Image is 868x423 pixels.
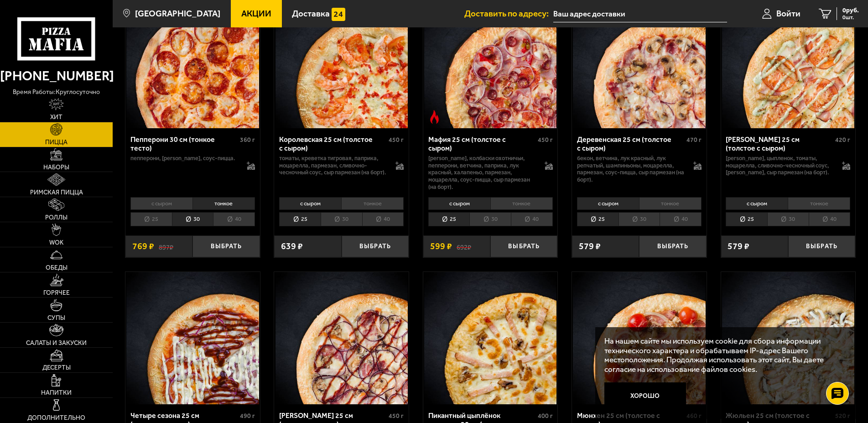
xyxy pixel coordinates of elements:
img: Острое блюдо [428,110,442,124]
li: тонкое [788,197,850,210]
li: 30 [172,212,213,226]
span: Обеды [46,265,68,271]
li: с сыром [577,197,639,210]
span: Хит [50,114,62,120]
li: тонкое [192,197,255,210]
button: Выбрать [490,235,557,258]
span: 450 г [389,136,404,144]
span: 0 руб. [842,7,859,14]
a: Четыре сезона 25 см (толстое с сыром) [125,272,260,404]
span: 769 ₽ [132,242,154,251]
li: 30 [321,212,362,226]
span: Напитки [41,390,72,396]
li: с сыром [279,197,341,210]
span: 470 г [686,136,702,144]
p: бекон, ветчина, лук красный, лук репчатый, шампиньоны, моцарелла, пармезан, соус-пицца, сыр парме... [577,155,684,183]
span: Наборы [43,164,69,171]
span: 579 ₽ [579,242,601,251]
img: Чикен Барбекю 25 см (толстое с сыром) [275,272,408,404]
span: Дополнительно [27,415,85,421]
span: Доставить по адресу: [464,9,553,18]
span: Роллы [45,214,68,221]
li: 40 [362,212,404,226]
span: 0 шт. [842,15,859,20]
span: Войти [776,9,800,18]
span: Доставка [292,9,330,18]
button: Выбрать [639,235,706,258]
s: 897 ₽ [159,242,173,251]
span: Супы [47,315,65,321]
span: Салаты и закуски [26,340,87,346]
span: 450 г [389,412,404,420]
img: 15daf4d41897b9f0e9f617042186c801.svg [332,8,345,21]
p: [PERSON_NAME], колбаски охотничьи, пепперони, ветчина, паприка, лук красный, халапеньо, пармезан,... [428,155,535,191]
span: 420 г [835,136,850,144]
span: Акции [241,9,271,18]
input: Ваш адрес доставки [553,5,727,22]
button: Хорошо [604,382,686,409]
li: с сыром [428,197,490,210]
img: Жюльен 25 см (толстое с сыром) [722,272,854,404]
span: 450 г [538,136,553,144]
a: Чикен Барбекю 25 см (толстое с сыром) [274,272,409,404]
img: Пикантный цыплёнок сулугуни 25 см (толстое с сыром) [424,272,556,404]
li: 25 [428,212,470,226]
li: 30 [469,212,511,226]
li: 30 [619,212,660,226]
span: [GEOGRAPHIC_DATA] [135,9,220,18]
li: 40 [213,212,255,226]
a: Пикантный цыплёнок сулугуни 25 см (толстое с сыром) [423,272,558,404]
div: Мафия 25 см (толстое с сыром) [428,135,535,152]
span: 360 г [240,136,255,144]
button: Выбрать [342,235,409,258]
li: 25 [577,212,619,226]
span: 599 ₽ [430,242,452,251]
div: [PERSON_NAME] 25 см (толстое с сыром) [726,135,833,152]
span: Десерты [42,365,71,371]
button: Выбрать [788,235,855,258]
div: Королевская 25 см (толстое с сыром) [279,135,386,152]
p: пепперони, [PERSON_NAME], соус-пицца. [130,155,238,162]
li: 25 [279,212,321,226]
span: 400 г [538,412,553,420]
li: 25 [130,212,172,226]
span: Пицца [45,139,68,146]
li: с сыром [726,197,788,210]
li: 30 [767,212,809,226]
li: 40 [511,212,553,226]
span: WOK [49,240,63,246]
span: Римская пицца [30,189,83,196]
li: 40 [809,212,851,226]
li: 25 [726,212,767,226]
a: Мюнхен 25 см (толстое с сыром) [572,272,707,404]
img: Мюнхен 25 см (толстое с сыром) [573,272,705,404]
s: 692 ₽ [457,242,471,251]
li: 40 [660,212,702,226]
span: 579 ₽ [728,242,749,251]
div: Деревенская 25 см (толстое с сыром) [577,135,684,152]
li: с сыром [130,197,192,210]
span: Горячее [43,290,70,296]
div: Пепперони 30 см (тонкое тесто) [130,135,238,152]
a: Жюльен 25 см (толстое с сыром) [721,272,856,404]
span: 639 ₽ [281,242,303,251]
p: томаты, креветка тигровая, паприка, моцарелла, пармезан, сливочно-чесночный соус, сыр пармезан (н... [279,155,386,177]
span: 490 г [240,412,255,420]
li: тонкое [490,197,553,210]
img: Четыре сезона 25 см (толстое с сыром) [126,272,259,404]
p: На нашем сайте мы используем cookie для сбора информации технического характера и обрабатываем IP... [604,336,841,374]
li: тонкое [639,197,702,210]
li: тонкое [341,197,404,210]
p: [PERSON_NAME], цыпленок, томаты, моцарелла, сливочно-чесночный соус, [PERSON_NAME], сыр пармезан ... [726,155,833,177]
button: Выбрать [192,235,260,258]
